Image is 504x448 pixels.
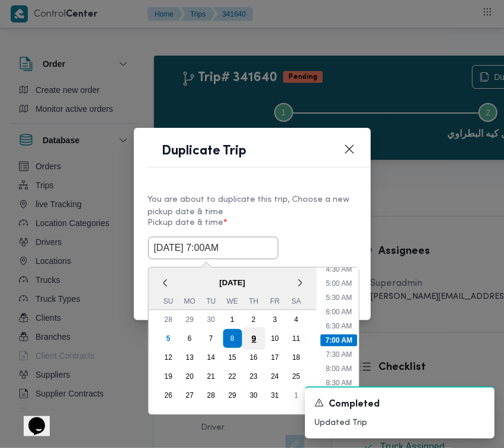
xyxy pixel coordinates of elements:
[148,237,278,259] input: Choose date & time
[342,142,357,156] button: Closes this modal window
[321,263,357,275] li: 4:30 AM
[314,397,485,412] div: Notification
[162,142,247,161] h1: Duplicate Trip
[329,398,380,412] span: Completed
[148,218,357,237] label: Pickup date & time
[314,417,485,429] p: Updated Trip
[12,401,50,436] iframe: chat widget
[148,194,357,218] div: You are about to duplicate this trip, Choose a new pickup date & time
[319,267,358,414] ul: Time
